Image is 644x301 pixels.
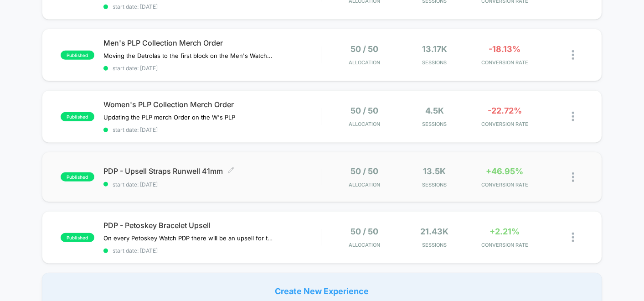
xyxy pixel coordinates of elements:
span: +2.21% [490,227,520,236]
span: start date: [DATE] [103,126,322,133]
span: Sessions [402,182,467,188]
img: close [572,233,574,242]
span: PDP - Upsell Straps Runwell 41mm [103,166,322,176]
span: start date: [DATE] [103,181,322,188]
span: -22.72% [488,106,522,115]
span: CONVERSION RATE [472,121,538,127]
span: start date: [DATE] [103,247,322,254]
span: CONVERSION RATE [472,182,538,188]
span: CONVERSION RATE [472,242,538,248]
span: Sessions [402,121,467,127]
span: PDP - Petoskey Bracelet Upsell [103,221,322,230]
span: start date: [DATE] [103,3,322,10]
span: -18.13% [489,44,521,54]
span: Sessions [402,59,467,66]
img: close [572,112,574,121]
span: published [61,172,94,182]
span: Sessions [402,242,467,248]
span: 21.43k [421,227,449,236]
span: published [61,51,94,60]
span: Men's PLP Collection Merch Order [103,38,322,47]
span: 13.5k [423,166,446,176]
span: Allocation [349,121,380,127]
span: 50 / 50 [350,44,378,54]
span: 13.17k [422,44,447,54]
span: Women's PLP Collection Merch Order [103,100,322,109]
span: start date: [DATE] [103,65,322,72]
span: 50 / 50 [350,106,378,115]
img: close [572,50,574,60]
span: CONVERSION RATE [472,59,538,66]
span: Allocation [349,182,380,188]
span: Updating the PLP merch Order on the W's PLP [103,114,235,121]
span: Allocation [349,242,380,248]
span: 4.5k [425,106,444,115]
span: On every Petoskey Watch PDP there will be an upsell for the 4mm Petoskey Bracelet, based on data ... [103,234,273,242]
span: published [61,112,94,121]
span: published [61,233,94,242]
span: Allocation [349,59,380,66]
span: 50 / 50 [350,227,378,236]
span: Moving the Detrolas to the first block on the Men's Watches PLP [103,52,273,59]
img: close [572,172,574,182]
span: +46.95% [486,166,524,176]
span: 50 / 50 [350,166,378,176]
